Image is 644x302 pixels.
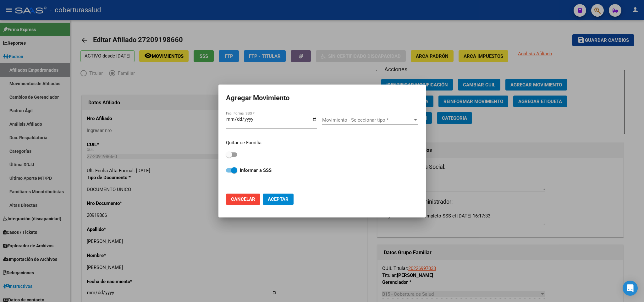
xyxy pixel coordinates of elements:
[231,196,255,202] span: Cancelar
[226,139,418,146] p: Quitar de Familia
[268,196,289,202] span: Aceptar
[322,117,413,123] span: Movimiento - Seleccionar tipo *
[226,194,260,205] button: Cancelar
[226,92,418,104] h2: Agregar Movimiento
[623,281,638,296] div: Open Intercom Messenger
[240,167,272,173] strong: Informar a SSS
[263,194,294,205] button: Aceptar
